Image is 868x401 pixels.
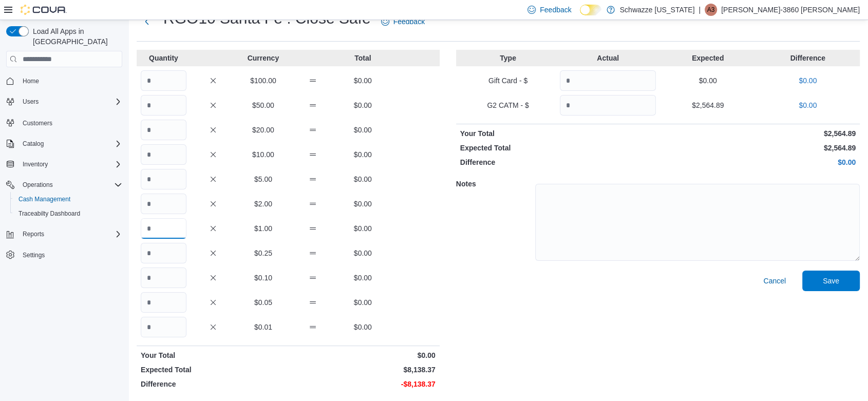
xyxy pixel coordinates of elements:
[460,128,656,139] p: Your Total
[21,5,67,15] img: Cova
[460,75,556,86] p: Gift Card - $
[2,247,126,262] button: Settings
[23,98,39,106] span: Users
[340,297,386,308] p: $0.00
[141,268,186,288] input: Quantity
[2,157,126,171] button: Inventory
[18,74,122,87] span: Home
[14,193,122,205] span: Cash Management
[340,223,386,234] p: $0.00
[18,179,122,191] span: Operations
[660,143,856,153] p: $2,564.89
[240,248,286,258] p: $0.25
[560,95,656,116] input: Quantity
[141,365,286,375] p: Expected Total
[660,53,756,63] p: Expected
[240,174,286,184] p: $5.00
[340,322,386,332] p: $0.00
[18,138,48,150] button: Catalog
[340,75,386,86] p: $0.00
[340,248,386,258] p: $0.00
[340,125,386,135] p: $0.00
[18,138,122,150] span: Catalog
[18,249,49,261] a: Settings
[340,149,386,160] p: $0.00
[2,115,126,130] button: Customers
[240,322,286,332] p: $0.01
[660,75,756,86] p: $0.00
[393,16,425,27] span: Feedback
[705,4,717,16] div: Alexis-3860 Shoope
[340,273,386,283] p: $0.00
[141,53,186,63] p: Quantity
[18,228,122,240] span: Reports
[18,195,70,203] span: Cash Management
[340,199,386,209] p: $0.00
[23,160,48,168] span: Inventory
[823,276,839,286] span: Save
[14,207,122,220] span: Traceabilty Dashboard
[18,209,80,218] span: Traceabilty Dashboard
[23,181,53,189] span: Operations
[18,158,52,170] button: Inventory
[240,100,286,110] p: $50.00
[23,119,52,127] span: Customers
[240,75,286,86] p: $100.00
[340,100,386,110] p: $0.00
[23,140,44,148] span: Catalog
[18,249,122,261] span: Settings
[580,5,601,15] input: Dark Mode
[10,192,126,206] button: Cash Management
[23,77,39,85] span: Home
[2,94,126,109] button: Users
[18,96,122,108] span: Users
[660,128,856,139] p: $2,564.89
[760,75,856,86] p: $0.00
[29,26,122,47] span: Load All Apps in [GEOGRAPHIC_DATA]
[460,143,656,153] p: Expected Total
[18,117,56,129] a: Customers
[18,116,122,129] span: Customers
[2,137,126,151] button: Catalog
[141,95,186,116] input: Quantity
[240,53,286,63] p: Currency
[18,75,43,87] a: Home
[240,223,286,234] p: $1.00
[540,5,571,15] span: Feedback
[141,317,186,337] input: Quantity
[240,125,286,135] p: $20.00
[240,273,286,283] p: $0.10
[23,251,45,259] span: Settings
[763,276,786,286] span: Cancel
[580,15,580,16] span: Dark Mode
[14,207,84,220] a: Traceabilty Dashboard
[137,11,157,32] button: Next
[560,53,656,63] p: Actual
[460,53,556,63] p: Type
[707,4,715,16] span: A3
[699,4,701,16] p: |
[290,350,436,360] p: $0.00
[460,157,656,167] p: Difference
[2,73,126,88] button: Home
[141,243,186,263] input: Quantity
[660,100,756,110] p: $2,564.89
[18,228,48,240] button: Reports
[141,379,286,389] p: Difference
[660,157,856,167] p: $0.00
[340,174,386,184] p: $0.00
[456,174,533,194] h5: Notes
[240,297,286,308] p: $0.05
[240,199,286,209] p: $2.00
[620,4,695,16] p: Schwazze [US_STATE]
[721,4,860,16] p: [PERSON_NAME]-3860 [PERSON_NAME]
[760,100,856,110] p: $0.00
[141,120,186,140] input: Quantity
[141,70,186,91] input: Quantity
[141,194,186,214] input: Quantity
[760,53,856,63] p: Difference
[560,70,656,91] input: Quantity
[18,179,57,191] button: Operations
[23,230,44,238] span: Reports
[802,271,860,291] button: Save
